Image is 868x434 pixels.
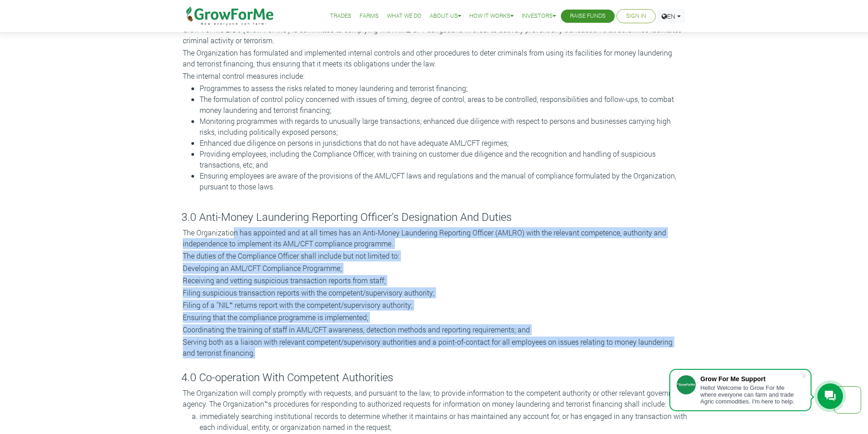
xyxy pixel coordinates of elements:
a: Raise Funds [570,11,606,21]
a: Sign In [626,11,646,21]
p: The duties of the Compliance Officer shall include but not limited to: [183,250,686,261]
li: Providing employees, including the Compliance Officer, with training on customer due diligence an... [200,148,687,170]
li: Monitoring programmes with regards to unusually large transactions; enhanced due diligence with r... [200,116,687,138]
li: Programmes to assess the risks related to money laundering and terrorist financing; [200,83,687,94]
li: immediately searching institutional records to determine whether it maintains or has maintained a... [200,411,687,433]
p: Grow For Me LTDs (Grow For Me ) is committed to complying with AML/CFT obligations in order to ac... [183,24,686,46]
p: The Organization will comply promptly with requests, and pursuant to the law, to provide informat... [183,388,686,409]
a: Investors [522,11,556,21]
li: Ensuring employees are aware of the provisions of the AML/CFT laws and regulations and the manual... [200,170,687,192]
p: The Organization has appointed and at all times has an Anti-Money Laundering Reporting Officer (A... [183,227,686,249]
a: Farms [360,11,379,21]
p: Filing suspicious transaction reports with the competent/supervisory authority; [183,287,686,298]
p: Developing an AML/CFT Compliance Programme; [183,263,686,274]
p: Filing of a "NIL‟ returns report with the competent/supervisory authority; [183,300,686,311]
a: About Us [430,11,461,21]
a: What We Do [387,11,421,21]
p: Coordinating the training of staff in AML/CFT awareness, detection methods and reporting requirem... [183,324,686,335]
p: Ensuring that the compliance programme is implemented; [183,312,686,323]
div: Grow For Me Support [700,375,801,383]
a: EN [657,9,685,23]
div: Hello! Welcome to Grow For Me where everyone can farm and trade Agric commodities. I'm here to help. [700,384,801,405]
p: The internal control measures include: [183,71,686,82]
p: Serving both as a liaison with relevant competent/supervisory authorities and a point-of-contact ... [183,337,686,358]
p: Receiving and vetting suspicious transaction reports from staff; [183,275,686,286]
li: Enhanced due diligence on persons in jurisdictions that do not have adequate AML/CFT regimes; [200,138,687,148]
p: The Organization has formulated and implemented internal controls and other procedures to deter c... [183,47,686,69]
li: The formulation of control policy concerned with issues of timing, degree of control, areas to be... [200,94,687,116]
h4: 4.0 Co-operation With Competent Authorities [181,371,687,384]
a: How it Works [469,11,514,21]
a: Trades [330,11,351,21]
h4: 3.0 Anti-Money Laundering Reporting Officer's Designation And Duties [181,210,687,224]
